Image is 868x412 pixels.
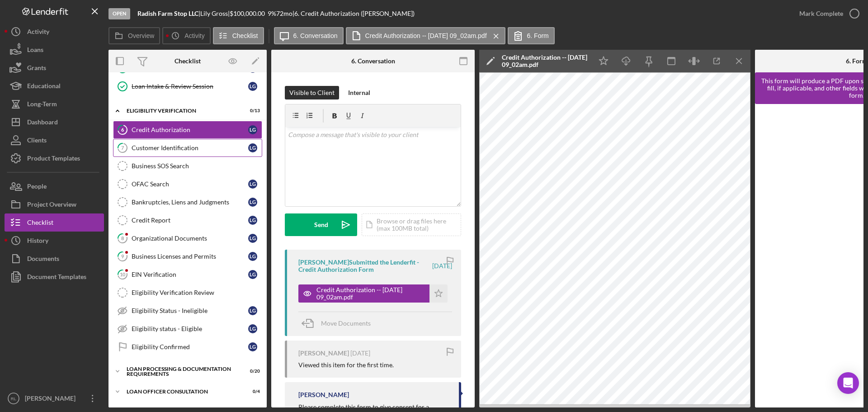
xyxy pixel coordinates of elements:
div: OFAC Search [132,180,248,188]
div: Credit Authorization -- [DATE] 09_02am.pdf [502,54,588,68]
div: 0 / 13 [244,108,260,114]
div: Loan Intake & Review Session [132,83,248,90]
div: [PERSON_NAME] [23,389,81,410]
div: L G [248,82,257,91]
b: Radish Farm Stop LLC [137,9,198,17]
a: Credit ReportLG [113,211,262,229]
button: Document Templates [5,268,104,286]
label: Credit Authorization -- [DATE] 09_02am.pdf [365,32,487,39]
div: Bankruptcies, Liens and Judgments [132,199,248,206]
button: Checklist [213,27,264,44]
div: Open [108,8,130,19]
div: Eligibility Verification Review [132,289,262,296]
div: L G [248,180,257,189]
div: Internal [348,86,370,99]
div: L G [248,125,257,134]
div: Eligibility Confirmed [132,343,248,350]
div: Send [314,213,328,236]
div: L G [248,306,257,315]
text: RL [11,396,17,401]
button: Credit Authorization -- [DATE] 09_02am.pdf [298,284,448,303]
button: Internal [344,86,375,99]
label: 6. Form [527,32,549,39]
label: 6. Conversation [293,32,338,39]
div: 9 % [268,10,276,17]
div: L G [248,234,257,243]
tspan: 8 [121,235,124,241]
a: Eligibility status - EligibleLG [113,320,262,338]
a: Bankruptcies, Liens and JudgmentsLG [113,193,262,211]
button: 6. Conversation [274,27,344,44]
div: Loan Processing & Documentation Requirements [127,366,237,377]
a: Loan Intake & Review SessionLG [113,77,262,95]
div: Eligibility Verification [127,108,237,114]
div: Checklist [175,57,201,65]
a: Eligibility ConfirmedLG [113,338,262,356]
tspan: 6 [121,127,124,133]
button: Overview [108,27,160,44]
div: Viewed this item for the first time. [298,361,394,369]
div: L G [248,270,257,279]
label: Activity [184,32,204,39]
div: 0 / 20 [244,369,260,374]
time: 2025-08-24 12:54 [350,350,370,357]
div: Credit Authorization [132,126,248,133]
div: 6. Form [846,57,868,65]
div: L G [248,143,257,152]
button: Activity [162,27,210,44]
a: Eligibility Verification Review [113,284,262,302]
span: Move Documents [321,319,371,327]
div: 72 mo [276,10,292,17]
a: 8Organizational DocumentsLG [113,229,262,247]
button: Send [285,213,357,236]
div: Business Licenses and Permits [132,253,248,260]
a: OFAC SearchLG [113,175,262,193]
div: Credit Report [132,217,248,224]
a: 7Customer IdentificationLG [113,139,262,157]
label: Overview [128,32,154,39]
div: Organizational Documents [132,235,248,242]
tspan: 9 [121,253,124,259]
div: Visible to Client [289,86,335,99]
div: Credit Authorization -- [DATE] 09_02am.pdf [316,286,425,301]
div: | 6. Credit Authorization ([PERSON_NAME]) [292,10,415,17]
div: Open Intercom Messenger [837,372,859,394]
div: Document Templates [27,268,86,288]
div: L G [248,216,257,225]
div: | [137,10,200,17]
a: Business SOS Search [113,157,262,175]
button: Mark Complete [790,5,863,23]
time: 2025-08-24 13:02 [432,262,452,270]
div: Eligibility status - Eligible [132,325,248,332]
div: Mark Complete [799,5,843,23]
